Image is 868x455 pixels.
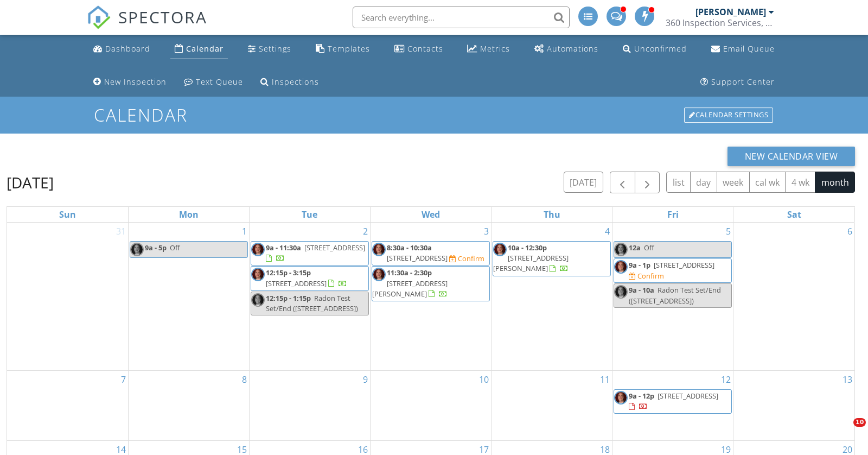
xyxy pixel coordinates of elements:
[114,223,128,240] a: Go to August 31, 2025
[717,172,750,193] button: week
[170,243,180,252] span: Off
[458,254,484,263] div: Confirm
[658,391,718,401] span: [STREET_ADDRESS]
[87,5,111,29] img: The Best Home Inspection Software - Spectora
[711,77,775,87] div: Support Center
[266,243,365,263] a: 9a - 11:30a [STREET_ADDRESS]
[493,243,507,256] img: headshot.jpeg
[128,223,249,371] td: Go to September 1, 2025
[387,243,432,252] span: 8:30a - 10:30a
[249,223,370,371] td: Go to September 2, 2025
[57,207,78,222] a: Sunday
[666,17,774,28] div: 360 Inspection Services, LLC
[196,77,243,87] div: Text Queue
[749,172,786,193] button: cal wk
[390,39,448,59] a: Contacts
[266,279,327,288] span: [STREET_ADDRESS]
[723,43,775,54] div: Email Queue
[328,43,370,54] div: Templates
[130,243,144,256] img: headshot.jpeg
[629,260,714,270] a: 9a - 1p [STREET_ADDRESS]
[614,258,732,283] a: 9a - 1p [STREET_ADDRESS] Confirm
[541,207,563,222] a: Thursday
[304,243,365,252] span: [STREET_ADDRESS]
[612,371,733,441] td: Go to September 12, 2025
[372,268,448,298] a: 11:30a - 2:30p [STREET_ADDRESS][PERSON_NAME]
[128,371,249,441] td: Go to September 8, 2025
[407,43,443,54] div: Contacts
[463,39,514,59] a: Metrics
[387,253,448,263] span: [STREET_ADDRESS]
[266,243,301,252] span: 9a - 11:30a
[370,371,491,441] td: Go to September 10, 2025
[635,172,660,194] button: Next month
[547,43,598,54] div: Automations
[256,72,323,92] a: Inspections
[266,268,347,288] a: 12:15p - 3:15p [STREET_ADDRESS]
[186,43,224,54] div: Calendar
[240,223,249,240] a: Go to September 1, 2025
[727,147,856,166] button: New Calendar View
[618,39,691,59] a: Unconfirmed
[372,266,490,301] a: 11:30a - 2:30p [STREET_ADDRESS][PERSON_NAME]
[644,243,654,252] span: Off
[119,371,128,388] a: Go to September 7, 2025
[629,285,654,295] span: 9a - 10a
[634,43,687,54] div: Unconfirmed
[614,391,628,405] img: headshot.jpeg
[249,371,370,441] td: Go to September 9, 2025
[840,371,854,388] a: Go to September 13, 2025
[94,105,774,124] h1: Calendar
[654,260,714,270] span: [STREET_ADDRESS]
[598,371,612,388] a: Go to September 11, 2025
[666,172,691,193] button: list
[244,39,296,59] a: Settings
[629,391,718,411] a: 9a - 12p [STREET_ADDRESS]
[251,241,369,266] a: 9a - 11:30a [STREET_ADDRESS]
[266,293,311,303] span: 12:15p - 1:15p
[251,268,265,281] img: headshot.jpeg
[733,371,854,441] td: Go to September 13, 2025
[733,223,854,371] td: Go to September 6, 2025
[665,207,681,222] a: Friday
[372,241,490,266] a: 8:30a - 10:30a [STREET_ADDRESS] Confirm
[493,243,569,273] a: 10a - 12:30p [STREET_ADDRESS][PERSON_NAME]
[272,77,319,87] div: Inspections
[449,254,484,264] a: Confirm
[419,207,442,222] a: Wednesday
[266,268,311,277] span: 12:15p - 3:15p
[492,223,612,371] td: Go to September 4, 2025
[695,7,766,17] div: [PERSON_NAME]
[612,223,733,371] td: Go to September 5, 2025
[614,260,628,274] img: headshot.jpeg
[240,371,249,388] a: Go to September 8, 2025
[477,371,491,388] a: Go to September 10, 2025
[690,172,717,193] button: day
[361,371,370,388] a: Go to September 9, 2025
[482,223,491,240] a: Go to September 3, 2025
[251,266,369,290] a: 12:15p - 3:15p [STREET_ADDRESS]
[372,279,448,299] span: [STREET_ADDRESS][PERSON_NAME]
[251,243,265,256] img: headshot.jpeg
[724,223,733,240] a: Go to September 5, 2025
[105,43,150,54] div: Dashboard
[7,172,54,193] h2: [DATE]
[251,293,265,307] img: headshot.jpeg
[387,268,432,277] span: 11:30a - 2:30p
[89,39,155,59] a: Dashboard
[266,293,358,313] span: Radon Test Set/End ([STREET_ADDRESS])
[372,268,386,281] img: headshot.jpeg
[480,43,510,54] div: Metrics
[493,241,611,276] a: 10a - 12:30p [STREET_ADDRESS][PERSON_NAME]
[629,391,654,401] span: 9a - 12p
[629,260,650,270] span: 9a - 1p
[831,418,857,444] iframe: Intercom live chat
[118,5,207,28] span: SPECTORA
[785,172,815,193] button: 4 wk
[508,243,547,252] span: 10a - 12:30p
[353,7,570,28] input: Search everything...
[7,223,128,371] td: Go to August 31, 2025
[361,223,370,240] a: Go to September 2, 2025
[614,285,628,299] img: headshot.jpeg
[629,285,721,305] span: Radon Test Set/End ([STREET_ADDRESS])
